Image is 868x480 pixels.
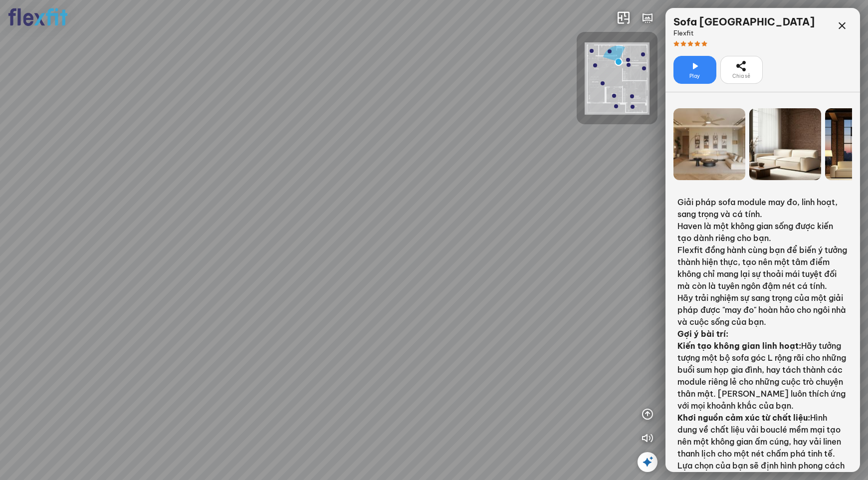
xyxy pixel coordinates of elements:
[8,8,68,26] img: logo
[694,41,700,47] span: star
[585,42,650,115] img: Flexfit_Apt1_M__JKL4XAWR2ATG.png
[701,41,707,47] span: star
[673,28,815,38] div: Flexfit
[673,41,679,47] span: star
[687,41,693,47] span: star
[680,41,686,47] span: star
[689,72,700,80] span: Play
[677,413,810,423] strong: Khơi nguồn cảm xúc từ chất liệu:
[677,341,801,351] strong: Kiến tạo không gian linh hoạt:
[677,220,848,328] p: Haven là một không gian sống được kiến tạo dành riêng cho bạn. Flexfit đồng hành cùng bạn để biến...
[677,329,728,339] strong: Gợi ý bài trí:
[673,16,815,28] div: Sofa [GEOGRAPHIC_DATA]
[677,340,848,412] li: Hãy tưởng tượng một bộ sofa góc L rộng rãi cho những buổi sum họp gia đình, hay tách thành các mo...
[677,196,848,220] p: Giải pháp sofa module may đo, linh hoạt, sang trọng và cá tính.
[732,72,750,80] span: Chia sẻ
